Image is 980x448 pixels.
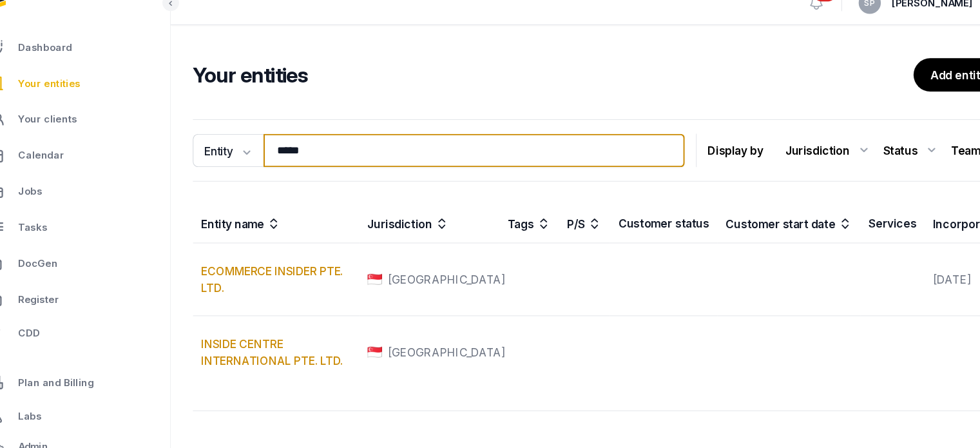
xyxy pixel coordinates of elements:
[44,320,64,335] span: CDD
[570,435,574,448] span: 1
[10,180,175,211] a: Jobs
[600,435,607,448] span: 2
[44,54,94,70] span: Dashboard
[44,188,66,204] span: Jobs
[10,113,175,144] a: Your clients
[361,208,491,244] th: Jurisdiction
[10,420,175,446] a: Admin
[757,148,838,168] div: Jurisdiction
[10,80,175,111] a: Your entities
[44,222,71,237] span: Tasks
[387,338,497,353] span: [GEOGRAPHIC_DATA]
[876,72,959,103] a: Add entity
[44,255,81,271] span: DocGen
[44,397,66,413] span: Labs
[214,264,346,292] a: ECOMMERCE INSIDER PTE. LTD.
[848,148,901,168] div: Status
[694,208,827,244] th: Customer start date
[491,208,546,244] th: Tags
[44,289,82,304] span: Register
[784,6,803,19] span: 41
[10,389,175,420] a: Labs
[546,208,594,244] th: P/S
[206,208,361,244] th: Entity name
[214,331,346,360] a: INSIDE CENTRE INTERNATIONAL PTE. LTD.
[44,366,114,382] span: Plan and Billing
[44,155,86,170] span: Calendar
[387,270,497,286] span: [GEOGRAPHIC_DATA]
[911,148,959,168] div: Team
[10,147,175,178] a: Calendar
[206,76,876,99] h2: Your entities
[10,358,175,389] a: Plan and Billing
[10,315,175,340] a: CDD
[44,121,99,137] span: Your clients
[685,148,736,168] p: Display by
[10,46,175,77] a: Dashboard
[44,88,102,103] span: Your entities
[10,248,175,278] a: DocGen
[44,425,72,441] span: Admin
[825,10,846,31] button: SP
[584,435,590,448] span: 2
[856,13,931,28] span: [PERSON_NAME]
[10,281,175,312] a: Register
[10,214,175,245] a: Tasks
[827,208,887,244] th: Services
[831,17,841,24] span: SP
[206,142,272,173] button: Entity
[594,208,694,244] th: Customer status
